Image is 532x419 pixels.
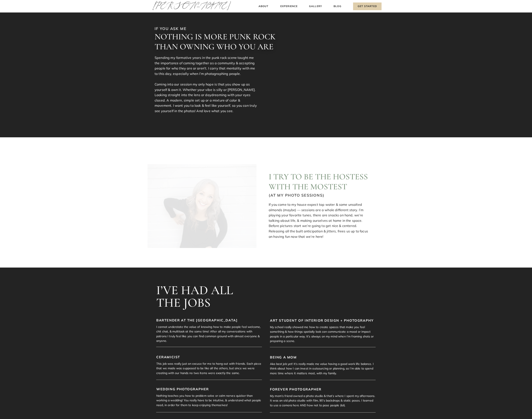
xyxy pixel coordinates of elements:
[309,4,323,9] a: Gallery
[155,26,188,31] h3: IF YOU ASK ME
[156,361,262,375] p: This job was really just an excuse for me to hang out with friends. Each piece that we made was s...
[270,355,370,361] p: BEING A MOM
[269,172,369,191] h2: I try to be the hostess with the mostest
[270,362,376,375] p: Aka best job yet! It’s really made me value having a good work life balance. I think about how I ...
[270,325,376,343] p: My school really showed me how to create spaces that make you feel something & how things spatial...
[269,192,355,197] h3: (AT MY PHOTO SESSIONS)
[156,387,256,393] p: WEDDING PHOTOGRAPHER
[156,355,256,361] p: CERAMICIST
[156,393,262,408] p: Nothing teaches you how to problem solve or calm nerves quicker than working a wedding! You reall...
[155,32,281,53] h3: NOTHING IS MORE PUNK ROCK THAN OWNING WHO YOU ARE
[257,4,270,9] a: About
[270,318,376,324] p: ART STUDENT OF INTERIOR DESIGN + PHOTOGRAPHY
[269,202,369,240] p: If you come to my house expect tap water & some unsalted almonds (maybe) — sessions are a whole d...
[353,2,382,10] a: Get Started
[155,55,257,116] p: Spending my formative years in the punk rock scene taught me the importance of coming together as...
[333,4,342,9] a: Blog
[156,318,262,324] p: BARTENDER AT THE [GEOGRAPHIC_DATA]
[156,325,262,343] p: I cannot understate the value of knowing how to make people feel welcome, chit chat, & multitask ...
[280,4,298,9] a: Experience
[156,284,235,310] h2: I’VE HAD ALL THE JOBS
[270,387,370,393] p: FOREVER PHOTOGRAPHER
[270,394,376,408] p: My mom’s friend owned a photo studio & that’s where I spent my afternoons. It was an old photo st...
